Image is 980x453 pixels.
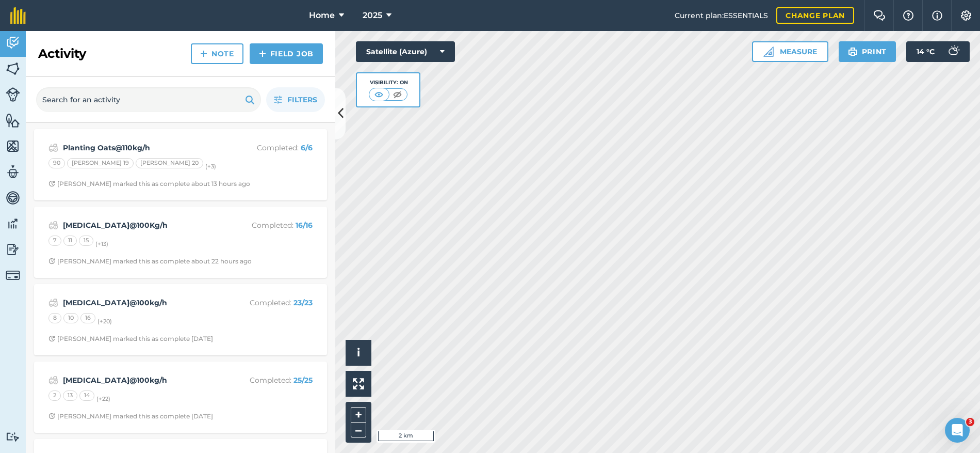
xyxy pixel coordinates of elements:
[63,236,77,246] div: 11
[259,48,266,60] img: svg+xml;base64,PHN2ZyB4bWxucz0iaHR0cDovL3d3dy53My5vcmcvMjAwMC9zdmciIHdpZHRoPSIxNCIgaGVpZ2h0PSIyNC...
[48,180,250,188] div: [PERSON_NAME] marked this as complete about 13 hours ago
[6,242,20,257] img: svg+xml;base64,PD94bWwgdmVyc2lvbj0iMS4wIiBlbmNvZGluZz0idXRmLTgiPz4KPCEtLSBHZW5lcmF0b3I6IEFkb2JlIE...
[363,9,382,22] span: 2025
[96,395,110,402] small: (+ 22 )
[391,89,404,100] img: svg+xml;base64,PHN2ZyB4bWxucz0iaHR0cDovL3d3dy53My5vcmcvMjAwMC9zdmciIHdpZHRoPSI1MCIgaGVpZ2h0PSI0MC...
[63,142,226,153] strong: Planting Oats@110kg/h
[48,236,61,246] div: 7
[48,219,58,231] img: svg+xml;base64,PD94bWwgdmVyc2lvbj0iMS4wIiBlbmNvZGluZz0idXRmLTgiPz4KPCEtLSBHZW5lcmF0b3I6IEFkb2JlIE...
[63,313,78,323] div: 10
[943,41,963,62] img: svg+xml;base64,PD94bWwgdmVyc2lvbj0iMS4wIiBlbmNvZGluZz0idXRmLTgiPz4KPCEtLSBHZW5lcmF0b3I6IEFkb2JlIE...
[6,164,20,180] img: svg+xml;base64,PD94bWwgdmVyc2lvbj0iMS4wIiBlbmNvZGluZz0idXRmLTgiPz4KPCEtLSBHZW5lcmF0b3I6IEFkb2JlIE...
[48,374,58,386] img: svg+xml;base64,PD94bWwgdmVyc2lvbj0iMS4wIiBlbmNvZGluZz0idXRmLTgiPz4KPCEtLSBHZW5lcmF0b3I6IEFkb2JlIE...
[353,378,364,389] img: Four arrows, one pointing top left, one top right, one bottom right and the last bottom left
[266,87,325,112] button: Filters
[6,268,20,283] img: svg+xml;base64,PD94bWwgdmVyc2lvbj0iMS4wIiBlbmNvZGluZz0idXRmLTgiPz4KPCEtLSBHZW5lcmF0b3I6IEFkb2JlIE...
[80,313,95,323] div: 16
[40,135,321,194] a: Planting Oats@110kg/hCompleted: 6/690[PERSON_NAME] 19[PERSON_NAME] 20(+3)Clock with arrow pointin...
[6,35,20,51] img: svg+xml;base64,PD94bWwgdmVyc2lvbj0iMS4wIiBlbmNvZGluZz0idXRmLTgiPz4KPCEtLSBHZW5lcmF0b3I6IEFkb2JlIE...
[752,41,828,62] button: Measure
[848,45,858,58] img: svg+xml;base64,PHN2ZyB4bWxucz0iaHR0cDovL3d3dy53My5vcmcvMjAwMC9zdmciIHdpZHRoPSIxOSIgaGVpZ2h0PSIyNC...
[932,9,942,22] img: svg+xml;base64,PHN2ZyB4bWxucz0iaHR0cDovL3d3dy53My5vcmcvMjAwMC9zdmciIHdpZHRoPSIxNyIgaGVpZ2h0PSIxNy...
[296,221,313,230] strong: 16 / 16
[231,142,313,153] p: Completed :
[6,87,20,102] img: svg+xml;base64,PD94bWwgdmVyc2lvbj0iMS4wIiBlbmNvZGluZz0idXRmLTgiPz4KPCEtLSBHZW5lcmF0b3I6IEFkb2JlIE...
[301,143,313,152] strong: 6 / 6
[6,432,20,442] img: svg+xml;base64,PD94bWwgdmVyc2lvbj0iMS4wIiBlbmNvZGluZz0idXRmLTgiPz4KPCEtLSBHZW5lcmF0b3I6IEFkb2JlIE...
[917,41,935,62] span: 14 ° C
[97,318,112,325] small: (+ 20 )
[48,296,58,309] img: svg+xml;base64,PD94bWwgdmVyc2lvbj0iMS4wIiBlbmNvZGluZz0idXRmLTgiPz4KPCEtLSBHZW5lcmF0b3I6IEFkb2JlIE...
[763,46,774,57] img: Ruler icon
[48,158,65,168] div: 90
[10,7,26,24] img: fieldmargin Logo
[63,374,226,386] strong: [MEDICAL_DATA]@100kg/h
[902,10,914,21] img: A question mark icon
[48,335,55,342] img: Clock with arrow pointing clockwise
[351,423,366,438] button: –
[960,10,972,21] img: A cog icon
[369,79,408,87] div: Visibility: On
[48,180,55,187] img: Clock with arrow pointing clockwise
[351,407,366,423] button: +
[966,418,974,426] span: 3
[231,220,313,231] p: Completed :
[40,213,321,272] a: [MEDICAL_DATA]@100Kg/hCompleted: 16/1671115(+13)Clock with arrow pointing clockwise[PERSON_NAME] ...
[48,257,252,265] div: [PERSON_NAME] marked this as complete about 22 hours ago
[839,41,896,62] button: Print
[6,190,20,206] img: svg+xml;base64,PD94bWwgdmVyc2lvbj0iMS4wIiBlbmNvZGluZz0idXRmLTgiPz4KPCEtLSBHZW5lcmF0b3I6IEFkb2JlIE...
[79,390,94,401] div: 14
[200,48,207,60] img: svg+xml;base64,PHN2ZyB4bWxucz0iaHR0cDovL3d3dy53My5vcmcvMjAwMC9zdmciIHdpZHRoPSIxNCIgaGVpZ2h0PSIyNC...
[250,43,323,64] a: Field Job
[63,390,77,401] div: 13
[40,368,321,427] a: [MEDICAL_DATA]@100kg/hCompleted: 25/2521314(+22)Clock with arrow pointing clockwise[PERSON_NAME] ...
[48,413,55,419] img: Clock with arrow pointing clockwise
[675,10,768,21] span: Current plan : ESSENTIALS
[945,418,970,443] iframe: Intercom live chat
[205,163,216,170] small: (+ 3 )
[95,240,108,247] small: (+ 13 )
[293,376,313,385] strong: 25 / 25
[776,7,854,24] a: Change plan
[6,61,20,76] img: svg+xml;base64,PHN2ZyB4bWxucz0iaHR0cDovL3d3dy53My5vcmcvMjAwMC9zdmciIHdpZHRoPSI1NiIgaGVpZ2h0PSI2MC...
[356,41,455,62] button: Satellite (Azure)
[48,335,213,343] div: [PERSON_NAME] marked this as complete [DATE]
[48,142,58,154] img: svg+xml;base64,PD94bWwgdmVyc2lvbj0iMS4wIiBlbmNvZGluZz0idXRmLTgiPz4KPCEtLSBHZW5lcmF0b3I6IEFkb2JlIE...
[873,10,886,21] img: Two speech bubbles overlapping with the left bubble in the forefront
[245,93,255,106] img: svg+xml;base64,PHN2ZyB4bWxucz0iaHR0cDovL3d3dy53My5vcmcvMjAwMC9zdmciIHdpZHRoPSIxOSIgaGVpZ2h0PSIyNC...
[136,158,203,168] div: [PERSON_NAME] 20
[287,94,317,105] span: Filters
[231,297,313,308] p: Completed :
[48,390,61,401] div: 2
[67,158,134,168] div: [PERSON_NAME] 19
[346,340,371,366] button: i
[38,45,86,62] h2: Activity
[6,216,20,231] img: svg+xml;base64,PD94bWwgdmVyc2lvbj0iMS4wIiBlbmNvZGluZz0idXRmLTgiPz4KPCEtLSBHZW5lcmF0b3I6IEFkb2JlIE...
[357,346,360,359] span: i
[906,41,970,62] button: 14 °C
[63,297,226,308] strong: [MEDICAL_DATA]@100kg/h
[40,290,321,349] a: [MEDICAL_DATA]@100kg/hCompleted: 23/2381016(+20)Clock with arrow pointing clockwise[PERSON_NAME] ...
[231,374,313,386] p: Completed :
[48,313,61,323] div: 8
[36,87,261,112] input: Search for an activity
[6,113,20,128] img: svg+xml;base64,PHN2ZyB4bWxucz0iaHR0cDovL3d3dy53My5vcmcvMjAwMC9zdmciIHdpZHRoPSI1NiIgaGVpZ2h0PSI2MC...
[48,412,213,420] div: [PERSON_NAME] marked this as complete [DATE]
[309,9,335,22] span: Home
[372,89,385,100] img: svg+xml;base64,PHN2ZyB4bWxucz0iaHR0cDovL3d3dy53My5vcmcvMjAwMC9zdmciIHdpZHRoPSI1MCIgaGVpZ2h0PSI0MC...
[79,236,93,246] div: 15
[293,298,313,307] strong: 23 / 23
[191,43,243,64] a: Note
[48,258,55,264] img: Clock with arrow pointing clockwise
[63,220,226,231] strong: [MEDICAL_DATA]@100Kg/h
[6,138,20,154] img: svg+xml;base64,PHN2ZyB4bWxucz0iaHR0cDovL3d3dy53My5vcmcvMjAwMC9zdmciIHdpZHRoPSI1NiIgaGVpZ2h0PSI2MC...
